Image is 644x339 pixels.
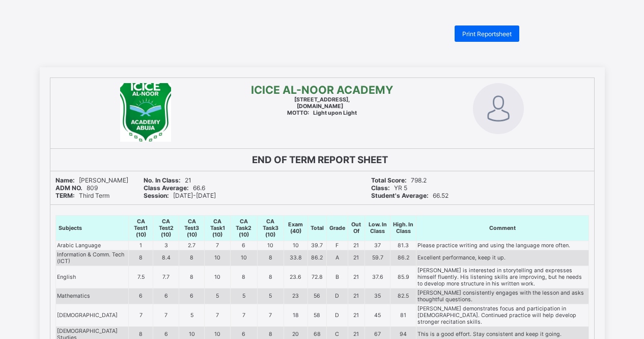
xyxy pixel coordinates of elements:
[348,304,365,326] td: 21
[371,176,407,184] b: Total Score:
[257,304,284,326] td: 7
[257,288,284,304] td: 5
[153,266,179,288] td: 7.7
[326,241,348,250] td: F
[153,288,179,304] td: 6
[55,192,75,199] b: TERM:
[205,215,231,241] th: CA Task1 (10)
[371,192,429,199] b: Student's Average:
[287,110,357,116] span: Light upon Light
[128,266,153,288] td: 7.5
[205,304,231,326] td: 7
[144,184,189,192] b: Class Average:
[416,241,589,250] td: Please practice writing and using the language more often.
[307,304,326,326] td: 58
[257,215,284,241] th: CA Task3 (10)
[55,266,128,288] td: English
[348,215,365,241] th: Out Of
[284,215,307,241] th: Exam (40)
[284,288,307,304] td: 23
[55,304,128,326] td: [DEMOGRAPHIC_DATA]
[179,215,205,241] th: CA Test3 (10)
[416,215,589,241] th: Comment
[231,215,258,241] th: CA Task2 (10)
[231,241,258,250] td: 6
[153,215,179,241] th: CA Test2 (10)
[55,184,98,192] span: 809
[144,192,216,199] span: [DATE]-[DATE]
[365,250,390,266] td: 59.7
[365,304,390,326] td: 45
[307,288,326,304] td: 56
[326,215,348,241] th: Grade
[284,304,307,326] td: 18
[365,288,390,304] td: 35
[144,176,181,184] b: No. In Class:
[153,250,179,266] td: 8.4
[128,241,153,250] td: 1
[231,304,258,326] td: 7
[128,215,153,241] th: CA Test1 (10)
[284,266,307,288] td: 23.6
[307,250,326,266] td: 86.2
[307,215,326,241] th: Total
[251,83,393,96] span: ICICE AL-NOOR ACADEMY
[231,288,258,304] td: 5
[257,241,284,250] td: 10
[179,241,205,250] td: 2.7
[144,184,205,192] span: 66.6
[205,250,231,266] td: 10
[153,304,179,326] td: 7
[55,184,82,192] b: ADM NO.
[55,176,128,184] span: [PERSON_NAME]
[284,241,307,250] td: 10
[390,288,416,304] td: 82.5
[307,241,326,250] td: 39.7
[371,176,427,184] span: 798.2
[297,103,343,110] b: [DOMAIN_NAME]
[348,288,365,304] td: 21
[144,176,191,184] span: 21
[179,266,205,288] td: 8
[326,250,348,266] td: A
[128,288,153,304] td: 6
[416,288,589,304] td: [PERSON_NAME] consistently engages with the lesson and asks thoughtful questions.
[153,241,179,250] td: 3
[287,110,309,116] b: MOTTO:
[416,304,589,326] td: [PERSON_NAME] demonstrates focus and participation in [DEMOGRAPHIC_DATA]. Continued practice will...
[390,215,416,241] th: High. In Class
[55,176,75,184] b: Name:
[348,266,365,288] td: 21
[55,250,128,266] td: Information & Comm. Tech (ICT)
[348,250,365,266] td: 21
[144,192,169,199] b: Session:
[284,250,307,266] td: 33.8
[462,30,512,38] span: Print Reportsheet
[231,266,258,288] td: 8
[371,184,390,192] b: Class:
[252,154,388,166] b: END OF TERM REPORT SHEET
[390,266,416,288] td: 85.9
[294,96,350,103] span: [STREET_ADDRESS],
[257,266,284,288] td: 8
[55,215,128,241] th: Subjects
[390,241,416,250] td: 81.3
[365,266,390,288] td: 37.6
[205,288,231,304] td: 5
[348,241,365,250] td: 21
[179,304,205,326] td: 5
[326,304,348,326] td: D
[416,266,589,288] td: [PERSON_NAME] is interested in storytelling and expresses himself fluently. His listening skills ...
[179,288,205,304] td: 6
[371,184,407,192] span: YR 5
[231,250,258,266] td: 10
[365,241,390,250] td: 37
[307,266,326,288] td: 72.8
[371,192,449,199] span: 66.52
[326,288,348,304] td: D
[128,250,153,266] td: 8
[205,241,231,250] td: 7
[365,215,390,241] th: Low. In Class
[128,304,153,326] td: 7
[257,250,284,266] td: 8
